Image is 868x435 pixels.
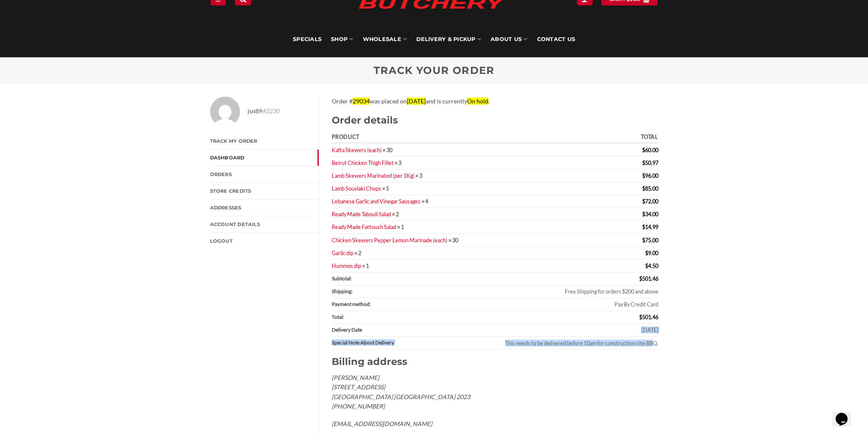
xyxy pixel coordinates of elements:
[397,223,404,230] strong: × 1
[642,198,645,205] span: $
[415,172,422,179] strong: × 3
[395,159,401,166] strong: × 3
[362,21,407,57] a: Wholesale
[332,97,658,106] p: Order # was placed on and is currently .
[210,150,319,166] a: Dashboard
[642,223,645,230] span: $
[392,211,399,217] strong: × 2
[642,159,645,166] span: $
[421,198,428,205] strong: × 4
[210,233,319,249] a: Logout
[639,275,642,282] span: $
[479,324,658,337] td: [DATE]
[332,324,479,337] th: Delivery Date
[293,21,321,57] a: Specials
[332,356,658,368] h2: Billing address
[332,159,394,166] a: Beirut Chicken Thigh Fillet
[210,65,658,77] h1: Track your order
[332,285,479,298] th: Shipping:
[645,262,658,269] bdi: 4.50
[448,237,458,244] strong: × 30
[642,211,645,217] span: $
[332,273,479,285] th: Subtotal:
[332,250,354,256] a: Garlic dip
[332,237,447,244] a: Chicken Skewers Pepper Lemon Marinade (each)
[639,314,658,320] span: 501.46
[210,133,319,149] a: Track My Order
[537,21,575,57] a: Contact Us
[645,250,658,256] bdi: 9.00
[332,147,382,153] a: Kafta Skewers (each)
[332,114,658,126] h2: Order details
[332,311,479,324] th: Total:
[210,183,319,199] a: Store Credits
[354,250,361,256] strong: × 2
[332,373,658,429] address: [PERSON_NAME] [STREET_ADDRESS] [GEOGRAPHIC_DATA] [GEOGRAPHIC_DATA] 2023
[642,172,645,179] span: $
[248,106,279,116] span: jsn89
[362,262,369,269] strong: × 1
[642,147,658,153] bdi: 60.00
[353,97,370,105] mark: 29034
[262,107,279,115] em: #2230
[416,21,481,57] a: Delivery & Pickup
[210,200,319,216] a: Addresses
[210,216,319,232] a: Account details
[479,131,658,144] th: Total
[642,237,658,244] bdi: 75.00
[642,185,645,192] span: $
[467,97,488,105] mark: On hold
[642,159,658,166] bdi: 50.97
[331,21,353,57] a: SHOP
[639,314,642,320] span: $
[642,147,645,153] span: $
[210,166,319,182] a: Orders
[491,21,527,57] a: About Us
[332,223,396,230] a: Ready Made Fattoush Salad
[642,185,658,192] bdi: 85.00
[642,198,658,205] bdi: 72.00
[642,237,645,244] span: $
[332,172,415,179] a: Lamb Skewers Marinated (per 1Kg)
[210,133,319,249] nav: Account pages
[479,337,658,350] td: This needs to be delivered before 10am for construction site BBQ.
[479,298,658,311] td: Pay By Credit Card
[832,401,859,426] iframe: chat widget
[639,275,658,282] span: 501.46
[642,172,658,179] bdi: 96.00
[407,97,426,105] mark: [DATE]
[642,223,658,230] bdi: 14.99
[332,185,381,192] a: Lamb Souvlaki Chops
[332,131,479,144] th: Product
[332,298,479,311] th: Payment method:
[382,185,389,192] strong: × 5
[479,285,658,298] td: Free Shipping for orders $200 and above
[332,198,421,205] a: Lebanese Garlic and Vinegar Sausages
[332,419,658,429] p: [EMAIL_ADDRESS][DOMAIN_NAME]
[642,211,658,217] bdi: 34.00
[332,337,479,350] th: Special Note About Delivery
[332,211,391,217] a: Ready Made Tabouli Salad
[210,97,240,126] img: Avatar of jsn89
[332,262,361,269] a: Hummos dip
[383,147,392,153] strong: × 30
[645,262,648,269] span: $
[645,250,648,256] span: $
[332,402,658,411] p: [PHONE_NUMBER]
